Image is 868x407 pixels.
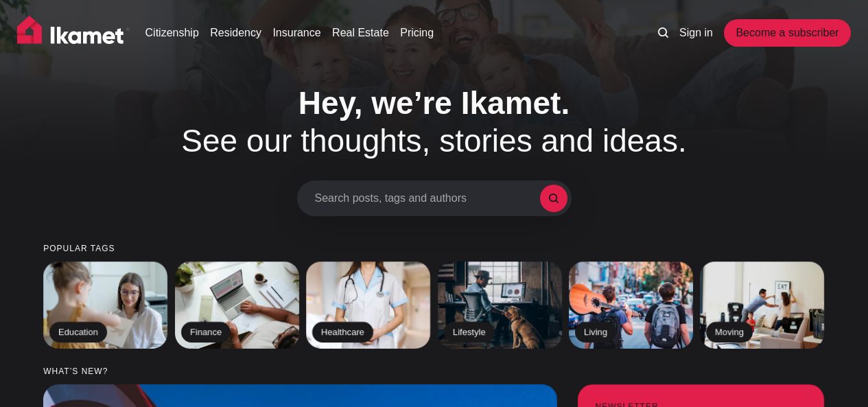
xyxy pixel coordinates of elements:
h2: Healthcare [312,323,373,343]
a: Citizenship [145,25,199,41]
a: Lifestyle [438,261,562,349]
span: Search posts, tags and authors [315,191,540,205]
h2: Living [575,323,616,343]
h2: Education [49,323,107,343]
h2: Finance [181,323,231,343]
h1: See our thoughts, stories and ideas. [143,84,726,160]
h2: Moving [706,323,753,343]
span: Hey, we’re Ikamet. [298,85,570,121]
h2: Lifestyle [444,323,495,343]
a: Sign in [679,25,713,41]
a: Healthcare [306,261,430,349]
a: Living [569,261,693,349]
a: Finance [175,261,299,349]
a: Pricing [400,25,434,41]
a: Education [43,261,167,349]
a: Residency [210,25,261,41]
a: Insurance [272,25,320,41]
a: Moving [700,261,824,349]
a: Real Estate [332,25,389,41]
img: Ikamet home [17,16,130,50]
small: What’s new? [43,367,825,376]
a: Become a subscriber [724,19,850,47]
small: Popular tags [43,244,825,253]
